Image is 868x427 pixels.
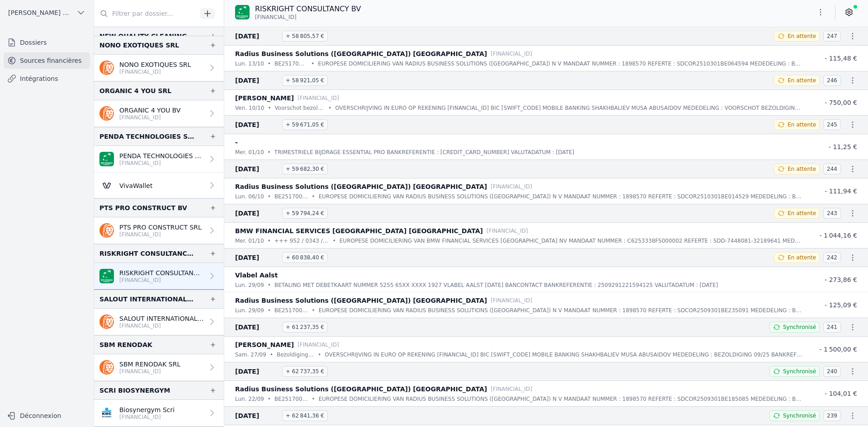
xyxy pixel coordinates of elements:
[8,8,73,17] span: [PERSON_NAME] ET PARTNERS SRL
[829,143,857,150] span: - 11,25 €
[297,94,339,103] p: [FINANCIAL_ID]
[99,339,152,350] div: SBM RENODAK
[119,277,204,284] p: [FINANCIAL_ID]
[94,173,224,198] a: VivaWallet
[282,366,328,377] span: + 62 737,35 €
[235,306,264,315] p: lun. 29/09
[99,202,187,213] div: PTS PRO CONSTRUCT BV
[4,5,90,20] button: [PERSON_NAME] ET PARTNERS SRL
[119,60,191,69] p: NONO EXOTIQUES SRL
[788,77,816,84] span: En attente
[119,223,202,232] p: PTS PRO CONSTRUCT SRL
[235,164,278,174] span: [DATE]
[333,236,336,245] div: •
[235,384,487,394] p: Radius Business Solutions ([GEOGRAPHIC_DATA]) [GEOGRAPHIC_DATA]
[119,181,152,190] p: VivaWallet
[268,59,271,68] div: •
[235,31,278,42] span: [DATE]
[274,192,308,201] p: BE251700742712
[311,59,314,68] div: •
[788,165,816,173] span: En attente
[788,254,816,261] span: En attente
[268,236,271,245] div: •
[318,350,321,359] div: •
[275,103,325,113] p: Voorschot bezoldiging 11/25
[335,103,803,113] p: OVERSCHRIJVING IN EURO OP REKENING [FINANCIAL_ID] BIC [SWIFT_CODE] MOBILE BANKING SHAKHBALIEV MUS...
[823,322,841,333] span: 241
[235,322,278,333] span: [DATE]
[119,405,175,414] p: Biosynergym Scri
[99,131,195,142] div: PENDA TECHNOLOGIES SPRL
[783,324,816,331] span: Synchronisé
[235,252,278,263] span: [DATE]
[282,252,328,263] span: + 60 838,40 €
[4,34,90,51] a: Dossiers
[255,4,361,14] p: RISKRIGHT CONSULTANCY BV
[4,408,90,423] button: Déconnexion
[119,106,181,115] p: ORGANIC 4 YOU BV
[235,48,487,59] p: Radius Business Solutions ([GEOGRAPHIC_DATA]) [GEOGRAPHIC_DATA]
[297,340,339,349] p: [FINANCIAL_ID]
[491,385,532,394] p: [FINANCIAL_ID]
[99,106,114,121] img: ing.png
[788,210,816,217] span: En attente
[99,269,114,283] img: BNP_BE_BUSINESS_GEBABEBB.png
[277,350,314,359] p: Bezoldiging 09/25
[94,354,224,381] a: SBM RENODAK SRL [FINANCIAL_ID]
[274,281,718,290] p: BETALING MET DEBETKAART NUMMER 5255 65XX XXXX 1927 VLABEL AALST [DATE] BANCONTACT BANKREFERENTIE ...
[823,119,841,130] span: 245
[99,385,170,396] div: SCRI BIOSYNERGYM
[235,93,294,103] p: [PERSON_NAME]
[823,366,841,377] span: 240
[235,5,250,19] img: BNP_BE_BUSINESS_GEBABEBB.png
[94,55,224,81] a: NONO EXOTIQUES SRL [FINANCIAL_ID]
[235,270,278,281] p: Vlabel Aalst
[94,146,224,173] a: PENDA TECHNOLOGIES SPRL [FINANCIAL_ID]
[319,394,803,404] p: EUROPESE DOMICILIERING VAN RADIUS BUSINESS SOLUTIONS ([GEOGRAPHIC_DATA]) N V MANDAAT NUMMER : 189...
[783,368,816,375] span: Synchronisé
[99,31,187,42] div: NEW QUALITY CLEANING
[328,103,331,113] div: •
[235,225,483,236] p: BMW FINANCIAL SERVICES [GEOGRAPHIC_DATA] [GEOGRAPHIC_DATA]
[99,406,114,420] img: KBC_BRUSSELS_KREDBEBB.png
[235,148,264,157] p: mer. 01/10
[99,360,114,375] img: ing.png
[99,152,114,166] img: BNP_BE_BUSINESS_GEBABEBB.png
[268,148,271,157] div: •
[282,208,328,219] span: + 59 794,24 €
[235,410,278,421] span: [DATE]
[119,114,181,121] p: [FINANCIAL_ID]
[823,31,841,42] span: 247
[491,296,532,305] p: [FINANCIAL_ID]
[235,366,278,377] span: [DATE]
[319,192,803,201] p: EUROPESE DOMICILIERING VAN RADIUS BUSINESS SOLUTIONS ([GEOGRAPHIC_DATA]) N V MANDAAT NUMMER : 189...
[235,208,278,219] span: [DATE]
[235,350,266,359] p: sam. 27/09
[788,121,816,128] span: En attente
[235,75,278,86] span: [DATE]
[270,350,273,359] div: •
[119,268,204,277] p: RISKRIGHT CONSULTANCY BV
[819,232,857,239] span: - 1 044,16 €
[268,394,271,404] div: •
[235,236,264,245] p: mer. 01/10
[99,248,195,259] div: RISKRIGHT CONSULTANCY BV
[274,306,308,315] p: BE251700693554
[235,181,487,192] p: Radius Business Solutions ([GEOGRAPHIC_DATA]) [GEOGRAPHIC_DATA]
[99,314,114,329] img: ing.png
[274,59,307,68] p: BE251700814172
[823,164,841,174] span: 244
[94,400,224,427] a: Biosynergym Scri [FINANCIAL_ID]
[119,314,204,323] p: SALOUT INTERNATIONAL SRL
[491,49,532,58] p: [FINANCIAL_ID]
[318,59,803,68] p: EUROPESE DOMICILIERING VAN RADIUS BUSINESS SOLUTIONS ([GEOGRAPHIC_DATA]) N V MANDAAT NUMMER : 189...
[235,339,294,350] p: [PERSON_NAME]
[94,217,224,244] a: PTS PRO CONSTRUCT SRL [FINANCIAL_ID]
[274,394,308,404] p: BE251700635270
[823,75,841,86] span: 246
[119,68,191,75] p: [FINANCIAL_ID]
[282,410,328,421] span: + 62 841,36 €
[325,350,803,359] p: OVERSCHRIJVING IN EURO OP REKENING [FINANCIAL_ID] BIC [SWIFT_CODE] MOBILE BANKING SHAKHBALIEV MUS...
[99,223,114,238] img: ing.png
[486,226,528,235] p: [FINANCIAL_ID]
